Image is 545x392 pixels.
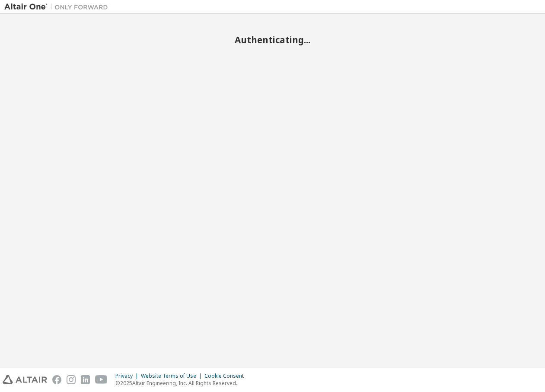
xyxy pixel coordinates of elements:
img: instagram.svg [67,375,76,384]
img: facebook.svg [52,375,61,384]
img: linkedin.svg [81,375,90,384]
div: Privacy [115,373,141,379]
div: Website Terms of Use [141,373,204,379]
h2: Authenticating... [4,34,541,45]
img: altair_logo.svg [3,375,47,384]
img: Altair One [4,3,112,11]
p: © 2025 Altair Engineering, Inc. All Rights Reserved. [115,379,249,387]
div: Cookie Consent [204,373,249,379]
img: youtube.svg [95,375,108,384]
